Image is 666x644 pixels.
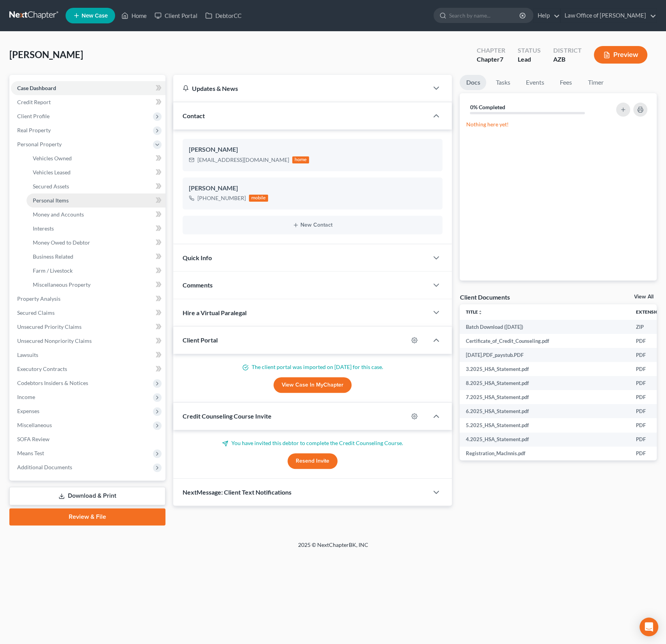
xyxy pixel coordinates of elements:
span: New Case [82,13,108,19]
a: Download & Print [9,487,165,505]
div: District [553,46,581,55]
td: Certificate_of_Credit_Counseling.pdf [460,334,630,348]
div: Lead [518,55,541,64]
p: Nothing here yet! [466,121,650,128]
a: View All [634,294,654,300]
span: NextMessage: Client Text Notifications [183,488,291,496]
a: Events [519,75,550,90]
span: 7 [500,55,503,63]
span: Miscellaneous Property [33,281,91,288]
span: Interests [33,225,54,232]
div: Client Documents [460,293,510,301]
div: Open Intercom Messenger [639,617,658,636]
span: Money Owed to Debtor [33,239,90,246]
div: mobile [249,195,268,202]
a: Titleunfold_more [466,309,483,315]
td: 8.2025_HSA_Statement.pdf [460,376,630,390]
td: 7.2025_HSA_Statement.pdf [460,390,630,404]
span: Secured Claims [17,309,55,316]
a: Property Analysis [11,292,165,306]
a: Money and Accounts [27,208,165,222]
a: Tasks [489,75,516,90]
a: Business Related [27,250,165,264]
button: New Contact [189,222,437,228]
p: The client portal was imported on [DATE] for this case. [183,363,443,371]
a: Interests [27,222,165,236]
a: Timer [581,75,609,90]
i: unfold_more [478,310,483,315]
span: Lawsuits [17,351,38,358]
a: Vehicles Leased [27,165,165,179]
a: DebtorCC [201,9,245,23]
span: Unsecured Priority Claims [17,323,82,330]
span: Income [17,394,35,400]
a: Unsecured Priority Claims [11,320,165,334]
a: Docs [460,75,486,90]
span: Real Property [17,127,51,133]
div: 2025 © NextChapterBK, INC [111,541,556,555]
div: AZB [553,55,581,64]
button: Resend Invite [288,453,337,469]
a: Help [534,9,560,23]
a: Secured Claims [11,306,165,320]
div: [PHONE_NUMBER] [197,194,246,202]
a: View Case in MyChapter [274,377,352,393]
button: Preview [594,46,647,64]
span: Personal Items [33,197,69,204]
span: Vehicles Owned [33,155,72,161]
td: Batch Download ([DATE]) [460,320,630,334]
span: Executory Contracts [17,365,67,372]
span: Codebtors Insiders & Notices [17,380,88,386]
span: Credit Counseling Course Invite [183,412,272,420]
td: 5.2025_HSA_Statement.pdf [460,418,630,432]
div: [EMAIL_ADDRESS][DOMAIN_NAME] [197,156,289,164]
a: Credit Report [11,95,165,109]
a: Review & File [9,508,165,525]
span: Miscellaneous [17,422,52,428]
span: Secured Assets [33,183,69,190]
a: Farm / Livestock [27,264,165,278]
span: Expenses [17,408,39,414]
span: Personal Property [17,141,62,147]
a: Executory Contracts [11,362,165,376]
span: SOFA Review [17,436,50,442]
a: Client Portal [151,9,201,23]
a: Home [117,9,151,23]
input: Search by name... [449,8,520,23]
span: Hire a Virtual Paralegal [183,309,247,316]
span: Additional Documents [17,464,72,470]
div: Chapter [477,55,505,64]
span: Client Portal [183,336,218,344]
span: Case Dashboard [17,85,56,91]
td: [DATE].PDF_paystub.PDF [460,348,630,362]
span: Credit Report [17,99,51,105]
div: Updates & News [183,84,419,92]
span: Property Analysis [17,295,60,302]
span: Business Related [33,253,73,260]
a: SOFA Review [11,432,165,446]
a: Money Owed to Debtor [27,236,165,250]
span: Vehicles Leased [33,169,71,176]
td: Registration_MacInnis.pdf [460,447,630,461]
span: [PERSON_NAME] [9,49,83,60]
a: Miscellaneous Property [27,278,165,292]
span: Unsecured Nonpriority Claims [17,337,92,344]
a: Case Dashboard [11,81,165,95]
div: [PERSON_NAME] [189,145,437,154]
div: Status [518,46,541,55]
strong: 0% Completed [470,104,505,110]
span: Money and Accounts [33,211,84,218]
div: [PERSON_NAME] [189,184,437,193]
span: Means Test [17,450,44,456]
span: Comments [183,281,213,289]
td: 3.2025_HSA_Statement.pdf [460,362,630,376]
span: Quick Info [183,254,212,261]
p: You have invited this debtor to complete the Credit Counseling Course. [183,439,443,447]
div: home [292,156,309,163]
td: 4.2025_HSA_Statement.pdf [460,433,630,447]
div: Chapter [477,46,505,55]
a: Vehicles Owned [27,151,165,165]
td: 6.2025_HSA_Statement.pdf [460,404,630,418]
span: Contact [183,112,205,119]
a: Fees [553,75,578,90]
